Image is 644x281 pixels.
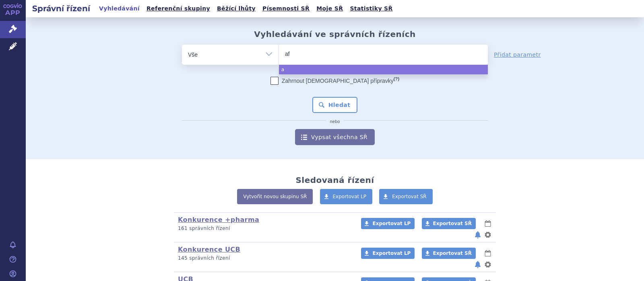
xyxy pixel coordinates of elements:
a: Statistiky SŘ [347,3,395,14]
a: Exportovat SŘ [422,248,476,259]
a: Písemnosti SŘ [260,3,312,14]
h2: Správní řízení [26,3,97,14]
button: nastavení [484,230,492,240]
button: lhůty [484,219,492,228]
span: Exportovat SŘ [433,221,472,226]
a: Exportovat SŘ [379,189,433,204]
a: Přidat parametr [494,51,541,59]
h2: Sledovaná řízení [295,175,374,185]
span: Exportovat SŘ [433,250,472,256]
span: Exportovat LP [372,250,411,256]
p: 145 správních řízení [178,255,351,262]
a: Referenční skupiny [144,3,213,14]
p: 161 správních řízení [178,225,351,232]
h2: Vyhledávání ve správních řízeních [254,29,416,39]
a: Exportovat LP [320,189,373,204]
a: Konkurence +pharma [178,216,259,224]
button: Hledat [312,97,358,113]
label: Zahrnout [DEMOGRAPHIC_DATA] přípravky [270,77,399,85]
a: Exportovat LP [361,218,415,229]
i: nebo [326,119,344,124]
a: Vypsat všechna SŘ [295,129,375,145]
span: Exportovat SŘ [392,194,427,199]
span: Exportovat LP [372,221,411,226]
abbr: (?) [394,76,399,82]
button: notifikace [474,260,482,269]
button: lhůty [484,248,492,258]
button: notifikace [474,230,482,240]
a: Běžící lhůty [215,3,258,14]
a: Vytvořit novou skupinu SŘ [237,189,313,204]
a: Moje SŘ [314,3,345,14]
a: Vyhledávání [97,3,142,14]
li: a [279,65,488,74]
a: Exportovat SŘ [422,218,476,229]
span: Exportovat LP [333,194,367,199]
button: nastavení [484,260,492,269]
a: Konkurence UCB [178,246,240,253]
a: Exportovat LP [361,248,415,259]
